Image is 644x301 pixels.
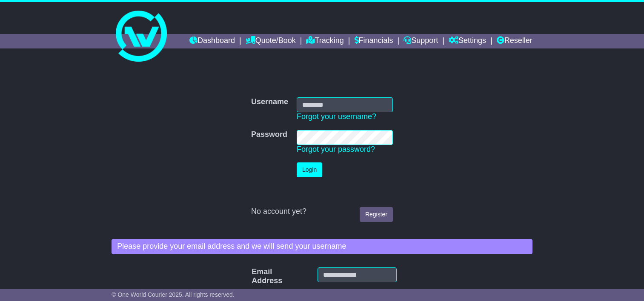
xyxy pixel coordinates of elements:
[404,34,438,48] a: Support
[497,34,532,48] a: Reseller
[246,34,296,48] a: Quote/Book
[251,130,287,139] label: Password
[306,34,343,48] a: Tracking
[297,162,322,177] button: Login
[355,34,393,48] a: Financials
[112,239,532,254] div: Please provide your email address and we will send your username
[360,207,393,222] a: Register
[112,291,235,298] span: © One World Courier 2025. All rights reserved.
[297,112,376,121] a: Forgot your username?
[189,34,235,48] a: Dashboard
[251,207,393,216] div: No account yet?
[449,34,486,48] a: Settings
[247,267,263,286] label: Email Address
[297,145,375,153] a: Forgot your password?
[251,97,288,107] label: Username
